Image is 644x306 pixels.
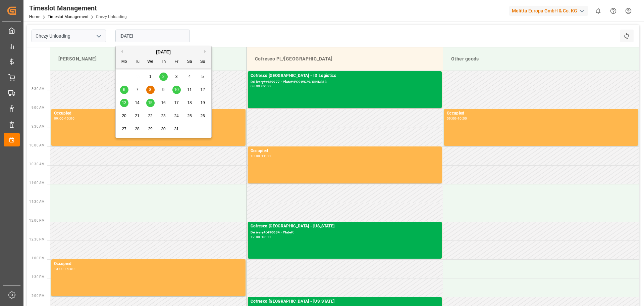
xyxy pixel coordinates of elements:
[32,125,45,128] span: 9:30 AM
[174,114,178,118] span: 24
[185,58,194,66] div: Sa
[133,112,142,120] div: Choose Tuesday, October 21st, 2025
[115,30,190,42] input: DD.MM.YYYY
[29,237,45,241] span: 12:30 PM
[146,86,155,94] div: Choose Wednesday, October 8th, 2025
[159,99,168,107] div: Choose Thursday, October 16th, 2025
[251,235,260,238] div: 12:00
[159,58,168,66] div: Th
[159,73,168,81] div: Choose Thursday, October 2nd, 2025
[252,53,437,65] div: Cofresco PL/[GEOGRAPHIC_DATA]
[447,117,457,120] div: 09:00
[65,267,74,270] div: 14:00
[185,73,194,81] div: Choose Saturday, October 4th, 2025
[123,87,125,92] span: 6
[175,74,178,79] span: 3
[29,143,45,147] span: 10:00 AM
[185,86,194,94] div: Choose Saturday, October 11th, 2025
[120,125,128,133] div: Choose Monday, October 27th, 2025
[122,127,126,131] span: 27
[32,256,45,260] span: 1:00 PM
[135,100,139,105] span: 14
[54,261,243,267] div: Occupied
[122,100,126,105] span: 13
[261,155,271,158] div: 11:00
[251,298,439,305] div: Cofresco [GEOGRAPHIC_DATA] - [US_STATE]
[32,30,106,42] input: Type to search/select
[189,74,191,79] span: 4
[251,148,439,155] div: Occupied
[251,223,439,230] div: Cofresco [GEOGRAPHIC_DATA] - [US_STATE]
[149,74,152,79] span: 1
[172,112,181,120] div: Choose Friday, October 24th, 2025
[149,87,152,92] span: 8
[159,86,168,94] div: Choose Thursday, October 9th, 2025
[260,235,261,238] div: -
[204,49,208,53] button: Next Month
[135,114,139,118] span: 21
[136,87,139,92] span: 7
[32,106,45,110] span: 9:00 AM
[122,114,126,118] span: 20
[29,14,40,19] a: Home
[119,49,123,53] button: Previous Month
[172,86,181,94] div: Choose Friday, October 10th, 2025
[162,74,165,79] span: 2
[135,127,139,131] span: 28
[187,100,192,105] span: 18
[54,110,243,117] div: Occupied
[32,275,45,279] span: 1:30 PM
[146,73,155,81] div: Choose Wednesday, October 1st, 2025
[185,112,194,120] div: Choose Saturday, October 25th, 2025
[29,181,45,185] span: 11:00 AM
[29,162,45,166] span: 10:30 AM
[120,86,128,94] div: Choose Monday, October 6th, 2025
[187,87,192,92] span: 11
[200,87,205,92] span: 12
[458,117,467,120] div: 10:00
[199,73,207,81] div: Choose Sunday, October 5th, 2025
[457,117,458,120] div: -
[161,127,165,131] span: 30
[161,114,165,118] span: 23
[251,79,439,85] div: Delivery#:489977 - Plate#:PO9WS29/CINNS83
[148,127,152,131] span: 29
[172,58,181,66] div: Fr
[29,200,45,204] span: 11:30 AM
[54,267,64,270] div: 13:00
[251,230,439,235] div: Delivery#:490034 - Plate#:
[159,125,168,133] div: Choose Thursday, October 30th, 2025
[174,87,178,92] span: 10
[29,3,127,13] div: Timeslot Management
[199,99,207,107] div: Choose Sunday, October 19th, 2025
[54,117,64,120] div: 09:00
[161,100,165,105] span: 16
[199,58,207,66] div: Su
[260,155,261,158] div: -
[447,110,635,117] div: Occupied
[32,294,45,298] span: 2:00 PM
[261,235,271,238] div: 13:00
[29,219,45,222] span: 12:00 PM
[146,125,155,133] div: Choose Wednesday, October 29th, 2025
[146,58,155,66] div: We
[251,155,260,158] div: 10:00
[202,74,204,79] span: 5
[261,85,271,88] div: 09:00
[187,114,192,118] span: 25
[32,87,45,91] span: 8:30 AM
[251,73,439,79] div: Cofresco [GEOGRAPHIC_DATA] - ID Logistics
[162,87,165,92] span: 9
[133,99,142,107] div: Choose Tuesday, October 14th, 2025
[148,114,152,118] span: 22
[133,125,142,133] div: Choose Tuesday, October 28th, 2025
[48,14,89,19] a: Timeslot Management
[260,85,261,88] div: -
[199,112,207,120] div: Choose Sunday, October 26th, 2025
[118,70,209,136] div: month 2025-10
[174,100,178,105] span: 17
[148,100,152,105] span: 15
[56,53,241,65] div: [PERSON_NAME]
[94,31,104,41] button: open menu
[172,125,181,133] div: Choose Friday, October 31st, 2025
